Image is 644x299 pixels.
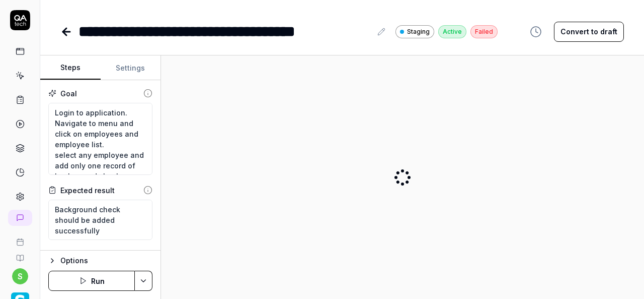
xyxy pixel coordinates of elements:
[8,210,32,226] a: New conversation
[12,268,28,284] button: s
[40,56,101,80] button: Steps
[4,230,36,246] a: Book a call with us
[48,271,135,291] button: Run
[554,22,624,42] button: Convert to draft
[101,56,161,80] button: Settings
[407,27,430,36] span: Staging
[438,25,466,38] div: Active
[60,255,152,267] div: Options
[48,255,152,267] button: Options
[4,246,36,262] a: Documentation
[60,185,115,196] div: Expected result
[470,25,498,38] div: Failed
[60,88,77,99] div: Goal
[524,22,548,42] button: View version history
[395,25,434,38] a: Staging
